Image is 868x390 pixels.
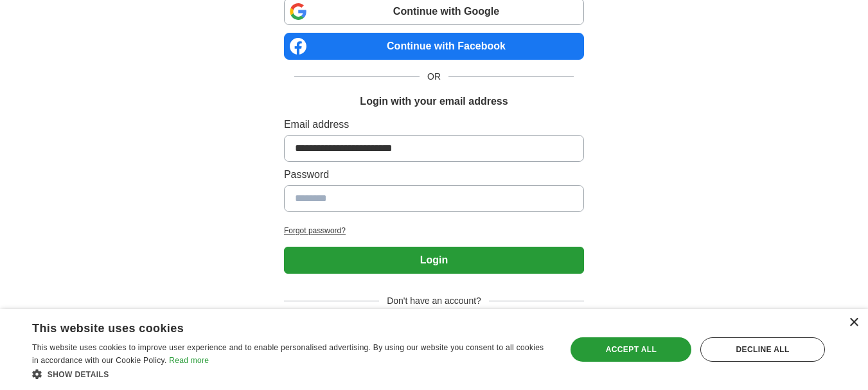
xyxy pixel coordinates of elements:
a: Continue with Facebook [284,33,584,60]
h1: Login with your email address [360,94,508,109]
div: Close [849,318,858,328]
button: Login [284,247,584,274]
div: Accept all [571,337,691,362]
span: OR [420,70,448,84]
label: Password [284,167,584,182]
a: Read more, opens a new window [169,356,209,365]
span: This website uses cookies to improve user experience and to enable personalised advertising. By u... [32,343,544,365]
label: Email address [284,117,584,132]
span: Show details [48,370,109,379]
a: Forgot password? [284,225,584,236]
div: Decline all [700,337,825,362]
div: This website uses cookies [32,317,518,336]
span: Don't have an account? [379,294,489,308]
div: Show details [32,368,551,380]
